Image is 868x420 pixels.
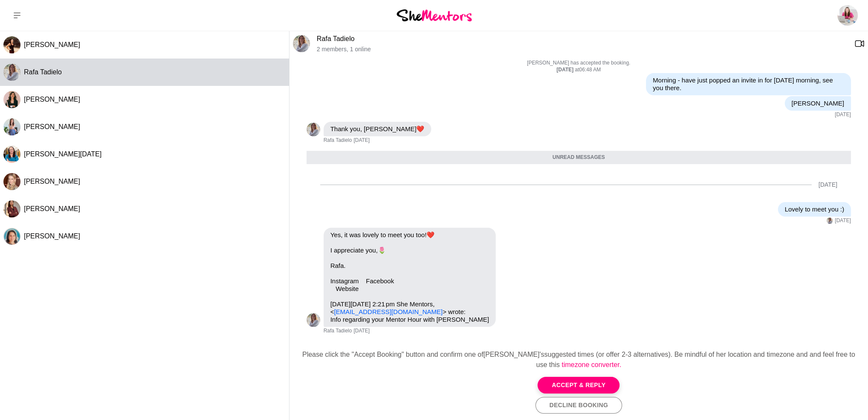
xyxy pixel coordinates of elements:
img: P [3,173,20,190]
span: [PERSON_NAME] [24,232,80,240]
span: [PERSON_NAME] [24,96,80,103]
div: Kristy Eagleton [3,36,20,53]
p: Rafa. [330,262,489,270]
div: Rafa Tadielo [307,123,320,136]
span: ❤️ [427,231,435,238]
span: Rafa Tadielo [324,328,352,335]
div: Junie Soe [3,200,20,217]
span: [PERSON_NAME] [24,178,80,185]
p: Lovely to meet you :) [785,206,844,213]
span: ❤️ [416,125,424,132]
button: Accept & Reply [538,377,620,394]
div: Rafa Tadielo [827,217,833,224]
p: [PERSON_NAME] [792,100,844,107]
img: R [3,64,20,81]
div: Jennifer Natale [3,146,20,163]
div: Philippa Sutherland [3,173,20,190]
div: Lily Rudolph [3,228,20,245]
div: Unread messages [307,151,851,164]
div: Mariana Queiroz [3,91,20,108]
p: 2 members , 1 online [317,46,848,53]
p: Morning - have just popped an invite in for [DATE] morning, see you there. [653,76,844,92]
a: timezone converter. [561,361,621,368]
img: Rebecca Cofrancesco [837,5,858,26]
div: Rafa Tadielo [307,313,320,327]
div: Rafa Tadielo [3,64,20,81]
img: G [3,118,20,135]
img: R [307,313,320,327]
img: R [827,217,833,224]
time: 2025-09-04T02:21:19.683Z [835,217,851,224]
p: Yes, it was lovely to meet you too! [330,231,489,239]
div: Rafa Tadielo [293,35,310,52]
span: Rafa Tadielo [24,68,62,76]
div: [DATE] [818,181,837,188]
a: Rafa Tadielo [317,35,355,42]
p: Thank you, [PERSON_NAME] [330,125,425,133]
p: [DATE][DATE] 2:21 pm She Mentors, < > wrote: [330,300,489,316]
span: [PERSON_NAME] [24,41,80,48]
span: Rafa Tadielo [324,137,352,144]
time: 2025-09-04T02:31:41.943Z [354,328,370,335]
img: R [293,35,310,52]
p: Instagram Facebook Website [330,277,489,293]
img: K [3,36,20,53]
img: J [3,146,20,163]
time: 2025-08-31T23:41:41.000Z [354,137,370,144]
img: M [3,91,20,108]
img: R [307,123,320,136]
p: [PERSON_NAME] has accepted the booking. [307,60,851,67]
span: [PERSON_NAME][DATE] [24,150,102,158]
img: L [3,228,20,245]
a: [EMAIL_ADDRESS][DOMAIN_NAME] [334,308,442,315]
span: [PERSON_NAME] [24,205,80,212]
div: at 06:48 AM [307,67,851,73]
button: Decline Booking [535,397,622,414]
span: 🌷 [378,247,386,254]
time: 2025-08-31T20:59:16.827Z [835,112,851,118]
div: Georgina Barnes [3,118,20,135]
strong: [DATE] [556,67,575,73]
p: Info regarding your Mentor Hour with [PERSON_NAME] [330,316,489,323]
div: Please click the "Accept Booking" button and confirm one of [PERSON_NAME]'s suggested times (or o... [296,350,861,370]
img: She Mentors Logo [397,9,472,21]
span: [PERSON_NAME] [24,123,80,130]
img: J [3,200,20,217]
p: I appreciate you, [330,247,489,254]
